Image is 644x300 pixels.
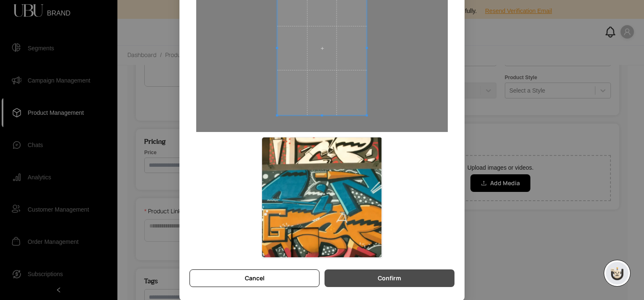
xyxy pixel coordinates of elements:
[245,274,265,283] span: Cancel
[325,269,454,287] button: Confirm
[378,274,401,283] span: Confirm
[190,269,319,287] button: Cancel
[262,137,382,258] img: Preview
[609,265,626,282] img: chatboticon-C4A3G2IU.png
